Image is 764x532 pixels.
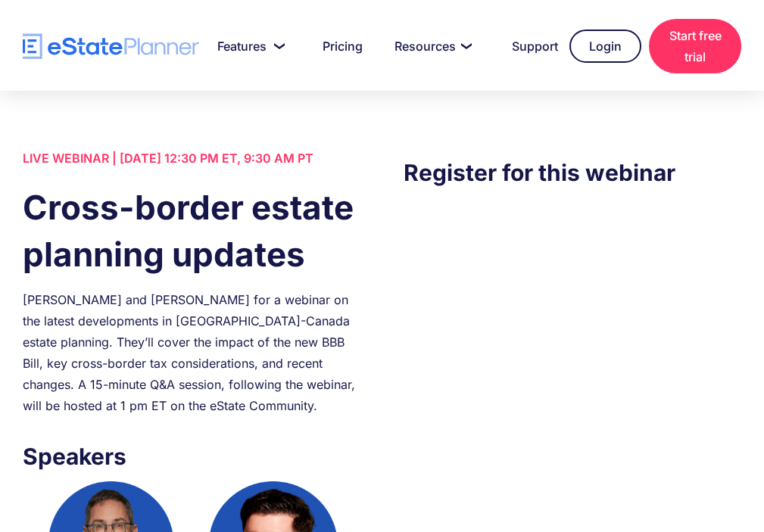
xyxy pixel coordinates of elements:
a: Resources [376,31,486,61]
a: home [23,33,199,60]
a: Pricing [304,31,369,61]
div: [PERSON_NAME] and [PERSON_NAME] for a webinar on the latest developments in [GEOGRAPHIC_DATA]-Can... [23,289,360,416]
h3: Speakers [23,439,360,474]
iframe: Form 0 [404,220,741,478]
div: LIVE WEBINAR | [DATE] 12:30 PM ET, 9:30 AM PT [23,148,360,169]
a: Support [494,31,562,61]
a: Start free trial [649,19,741,73]
a: Features [199,31,297,61]
h3: Register for this webinar [404,155,741,190]
a: Login [569,30,641,63]
h1: Cross-border estate planning updates [23,184,360,278]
